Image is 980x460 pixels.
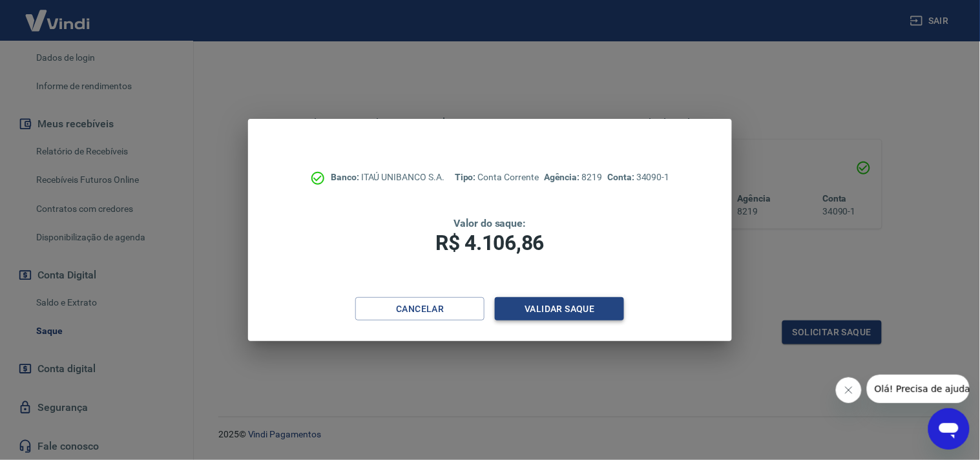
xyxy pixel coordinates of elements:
iframe: Fechar mensagem [836,377,862,403]
p: ITAÚ UNIBANCO S.A. [331,171,444,184]
span: Agência: [544,172,582,182]
p: 34090-1 [607,171,669,184]
button: Validar saque [495,297,624,321]
button: Cancelar [355,297,485,321]
span: Tipo: [455,172,478,182]
span: Valor do saque: [454,217,526,229]
p: Conta Corrente [455,171,539,184]
span: Conta: [607,172,636,182]
span: Banco: [331,172,361,182]
span: Olá! Precisa de ajuda? [8,9,109,19]
iframe: Botão para abrir a janela de mensagens [928,408,970,450]
p: 8219 [544,171,602,184]
span: R$ 4.106,86 [435,231,544,255]
iframe: Mensagem da empresa [867,375,970,403]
